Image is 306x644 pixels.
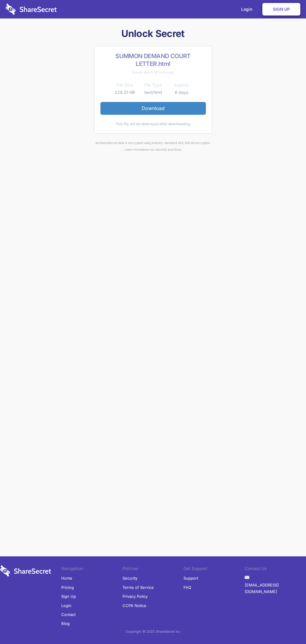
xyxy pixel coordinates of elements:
[61,565,123,574] li: Navigation
[61,583,74,592] a: Pricing
[100,69,206,75] div: Shared about 18 hours ago
[6,4,57,15] img: logo-wordmark-white-trans-d4663122ce5f474addd5e946df7df03e33cb6a1c49d2221995e7729f52c070b2.svg
[183,583,191,592] a: FAQ
[61,592,76,601] a: Sign Up
[111,89,139,96] td: 228.51 KB
[123,565,184,574] li: Policies
[139,89,167,96] td: text/html
[245,580,306,596] a: [EMAIL_ADDRESS][DOMAIN_NAME]
[61,601,71,610] a: Login
[183,565,245,574] li: Get Support
[262,3,300,16] a: Sign Up
[139,81,167,89] th: File Type
[111,81,139,89] th: File Size
[167,89,196,96] td: 6 days
[245,565,306,574] li: Contact Us
[124,148,141,151] a: Learn more
[123,601,146,610] a: CCPA Notice
[100,52,206,68] h2: SUMMON DEMAND COURT LETTER.html
[61,619,70,628] a: Blog
[100,121,206,127] div: This file will be destroyed after downloading.
[61,574,72,583] a: Home
[61,610,76,619] a: Contact
[167,81,196,89] th: Expires
[183,574,198,583] a: Support
[123,583,154,592] a: Terms of Service
[100,102,206,114] a: Download
[123,574,137,583] a: Security
[123,592,148,601] a: Privacy Policy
